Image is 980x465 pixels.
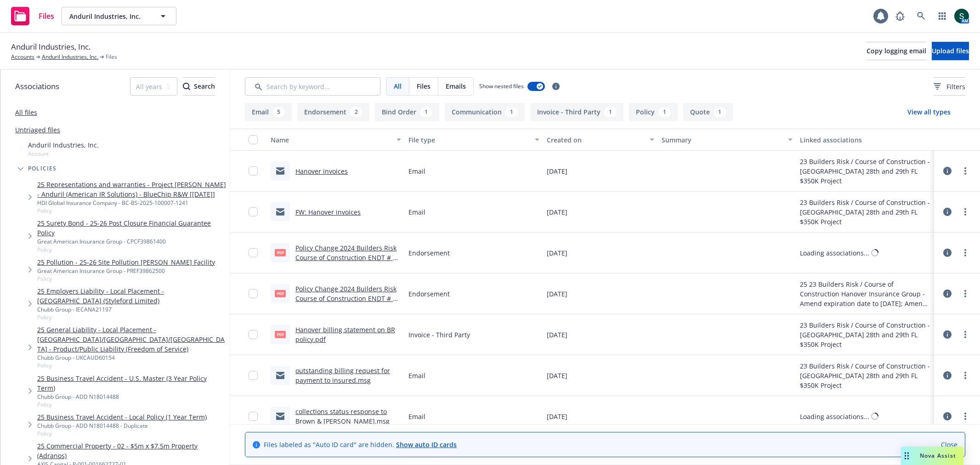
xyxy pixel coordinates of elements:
button: Invoice - Third Party [530,103,623,121]
a: Switch app [933,7,952,25]
a: Report a Bug [891,7,909,25]
a: Search [912,7,930,25]
a: 25 General Liability - Local Placement - [GEOGRAPHIC_DATA]/[GEOGRAPHIC_DATA]/[GEOGRAPHIC_DATA] - ... [37,325,226,354]
span: Copy logging email [867,46,926,55]
div: Linked associations [800,135,930,145]
button: Bind Order [375,103,439,121]
a: outstanding billing request for payment to insured.msg [295,366,390,385]
span: Invoice - Third Party [408,330,470,340]
a: All files [15,108,37,117]
input: Toggle Row Selected [249,330,258,339]
div: 1 [658,107,671,117]
span: Show nested files [479,82,524,90]
div: File type [408,135,529,145]
a: 25 Commercial Property - 02 - $5m x $7.5m Property (Adranos) [37,441,226,460]
a: 25 Pollution - 25-26 Site Pollution [PERSON_NAME] Facility [37,257,215,267]
button: Quote [683,103,733,121]
a: more [960,206,971,217]
button: Copy logging email [867,42,926,60]
span: Policy [37,313,226,321]
div: 1 [420,107,432,117]
span: Anduril Industries, Inc. [28,140,99,150]
span: Upload files [932,46,969,55]
div: Chubb Group - ADD N18014488 - Duplicate [37,422,207,430]
button: SearchSearch [183,77,215,96]
span: Emails [446,81,466,91]
a: Close [941,440,957,449]
input: Toggle Row Selected [249,412,258,421]
a: Hanover billing statement on BR policy.pdf [295,325,395,344]
span: Files [417,81,431,91]
div: 23 Builders Risk / Course of Construction - [GEOGRAPHIC_DATA] 28th and 29th FL $350K Project [800,320,930,349]
a: FW: Hanover invoices [295,208,361,216]
a: collections status response to Brown & [PERSON_NAME].msg [295,407,390,425]
a: more [960,165,971,176]
span: [DATE] [547,207,567,217]
span: [DATE] [547,412,567,421]
div: 1 [604,107,617,117]
span: Email [408,412,425,421]
div: Chubb Group - IECANA21197 [37,306,226,313]
button: Endorsement [297,103,369,121]
span: Anduril Industries, Inc. [11,41,91,53]
div: 1 [505,107,518,117]
svg: Search [183,83,190,90]
a: more [960,370,971,381]
div: Loading associations... [800,248,869,258]
button: File type [405,129,543,151]
div: Summary [662,135,782,145]
span: Filters [946,82,965,91]
input: Search by keyword... [245,77,380,96]
button: Name [267,129,405,151]
a: 25 Employers Liability - Local Placement - [GEOGRAPHIC_DATA] (Styleford Limited) [37,286,226,306]
span: Policy [37,275,215,283]
span: [DATE] [547,371,567,380]
a: Policy Change 2024 Builders Risk Course of Construction ENDT # 2 - Amend expiration date to [DATE... [295,244,401,291]
div: 25 23 Builders Risk / Course of Construction Hanover Insurance Group - Amend expiration date to [... [800,279,930,308]
button: Filters [934,77,965,96]
div: Great American Insurance Group - CPCF39861400 [37,238,226,245]
a: more [960,411,971,422]
a: 25 Representations and warranties - Project [PERSON_NAME] - Anduril (American IR Solutions) - Blu... [37,180,226,199]
div: HDI Global Insurance Company - BC-BS-2025-100007-1241 [37,199,226,207]
div: 2 [350,107,363,117]
div: 23 Builders Risk / Course of Construction - [GEOGRAPHIC_DATA] 28th and 29th FL $350K Project [800,361,930,390]
a: 25 Business Travel Accident - U.S. Master (3 Year Policy Term) [37,374,226,393]
div: 1 [714,107,726,117]
span: Policy [37,207,226,215]
a: more [960,247,971,258]
a: more [960,329,971,340]
span: Nova Assist [920,452,956,459]
div: 23 Builders Risk / Course of Construction - [GEOGRAPHIC_DATA] 28th and 29th FL $350K Project [800,157,930,186]
a: Files [7,3,58,29]
button: Communication [445,103,525,121]
span: Policy [37,430,207,437]
button: Created on [543,129,658,151]
input: Select all [249,135,258,144]
button: Anduril Industries, Inc. [62,7,176,25]
span: [DATE] [547,166,567,176]
div: Drag to move [901,447,912,465]
span: Files [39,12,54,20]
span: [DATE] [547,330,567,340]
span: Policy [37,246,226,254]
span: Email [408,207,425,217]
span: pdf [275,331,286,338]
a: Policy Change 2024 Builders Risk Course of Construction ENDT # 2 - Amend expiration date to [DATE... [295,284,401,332]
input: Toggle Row Selected [249,248,258,257]
button: Linked associations [796,129,934,151]
img: photo [954,9,969,23]
div: Great American Insurance Group - PREF39862500 [37,267,215,275]
span: Files [106,53,117,61]
span: Policies [28,166,57,171]
div: 23 Builders Risk / Course of Construction - [GEOGRAPHIC_DATA] 28th and 29th FL $350K Project [800,198,930,227]
input: Toggle Row Selected [249,207,258,216]
div: Name [271,135,391,145]
a: Untriaged files [15,125,60,135]
button: Summary [658,129,796,151]
a: Show auto ID cards [396,440,457,449]
button: Policy [629,103,678,121]
div: Loading associations... [800,412,869,421]
span: Associations [15,80,59,92]
span: Policy [37,401,226,408]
